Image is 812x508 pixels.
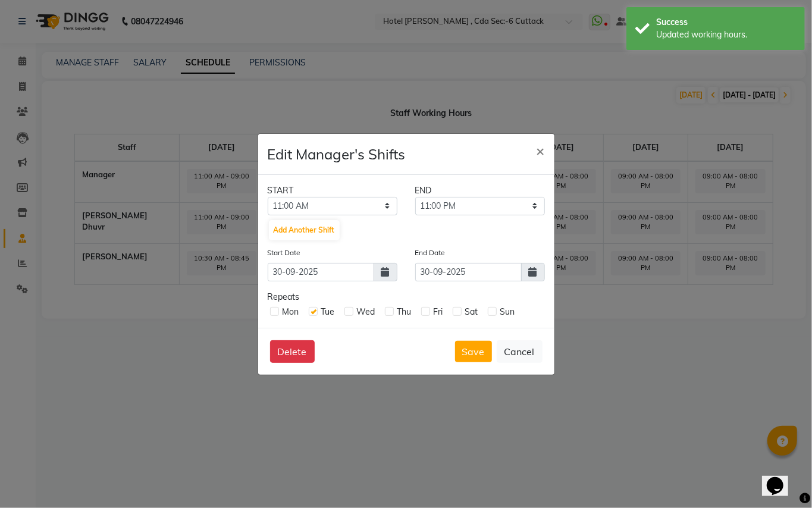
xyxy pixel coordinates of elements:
[762,460,800,496] iframe: chat widget
[321,306,335,317] span: Tue
[465,306,478,317] span: Sat
[268,143,406,165] h4: Edit Manager's Shifts
[537,142,545,159] span: ×
[357,306,375,317] span: Wed
[434,306,443,317] span: Fri
[656,29,796,41] div: Updated working hours.
[283,306,299,317] span: Mon
[268,247,301,258] label: Start Date
[415,247,446,258] label: End Date
[406,184,554,197] div: END
[455,341,492,362] button: Save
[500,306,515,317] span: Sun
[397,306,412,317] span: Thu
[497,340,543,363] button: Cancel
[268,291,545,303] div: Repeats
[656,16,796,29] div: Success
[415,263,522,281] input: yyyy-mm-dd
[269,220,340,240] button: Add Another Shift
[527,134,554,167] button: Close
[259,184,406,197] div: START
[268,263,374,281] input: yyyy-mm-dd
[270,340,315,363] button: Delete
